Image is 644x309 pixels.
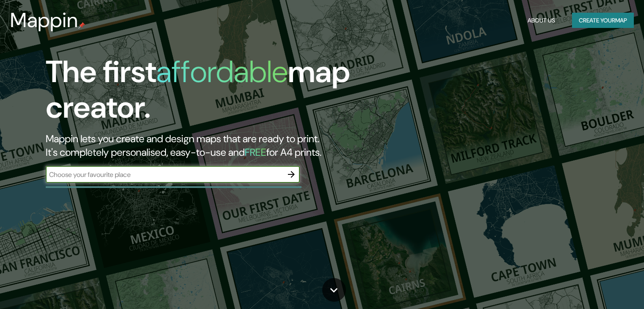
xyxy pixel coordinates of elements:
h1: affordable [156,52,288,91]
h2: Mappin lets you create and design maps that are ready to print. It's completely personalised, eas... [46,132,368,159]
button: Create yourmap [572,13,634,28]
img: mappin-pin [78,22,85,29]
h5: FREE [245,146,266,159]
button: About Us [524,13,558,28]
h3: Mappin [10,8,78,32]
h1: The first map creator. [46,54,368,132]
input: Choose your favourite place [46,170,283,179]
